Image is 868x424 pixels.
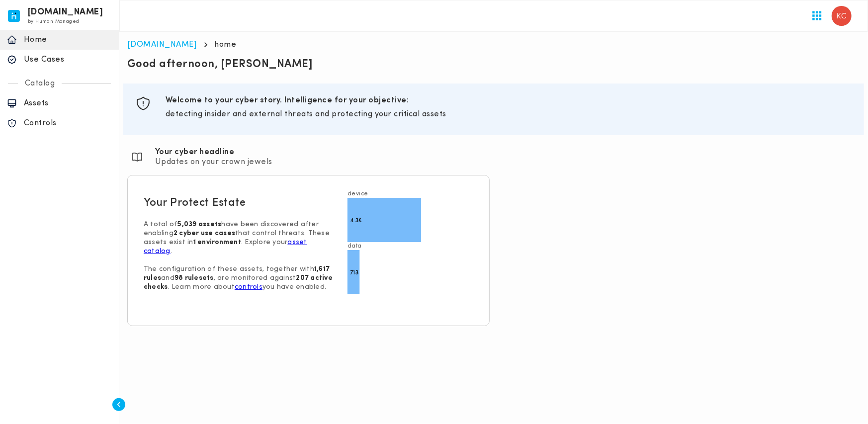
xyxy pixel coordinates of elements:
p: Catalog [18,79,62,88]
p: detecting insider and external threats and protecting your critical assets [166,109,852,119]
p: home [215,40,237,50]
img: Kristofferson Campilan [832,6,852,26]
p: Home [24,35,112,45]
p: Use Cases [24,55,112,65]
h5: Your Protect Estate [144,196,246,210]
a: controls [235,283,262,291]
text: device [347,191,368,197]
a: [DOMAIN_NAME] [127,41,197,49]
strong: 1 environment [193,239,241,246]
strong: 98 rulesets [174,274,214,282]
img: invicta.io [8,10,20,22]
span: by Human Managed [28,19,79,24]
text: 4.3K [350,218,362,224]
strong: 2 cyber use cases [174,230,235,237]
text: 713 [350,270,359,276]
p: A total of have been discovered after enabling that control threats. These assets exist in . Expl... [144,220,337,292]
h6: Your cyber headline [155,147,272,157]
p: Assets [24,98,112,108]
button: User [828,2,856,30]
p: Updates on your crown jewels [155,157,272,167]
p: Controls [24,118,112,128]
h6: [DOMAIN_NAME] [28,9,103,16]
text: data [347,243,362,249]
nav: breadcrumb [127,40,860,50]
strong: 5,039 assets [177,221,222,228]
h6: Welcome to your cyber story. Intelligence for your objective: [166,95,852,105]
p: Good afternoon, [PERSON_NAME] [127,58,860,72]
